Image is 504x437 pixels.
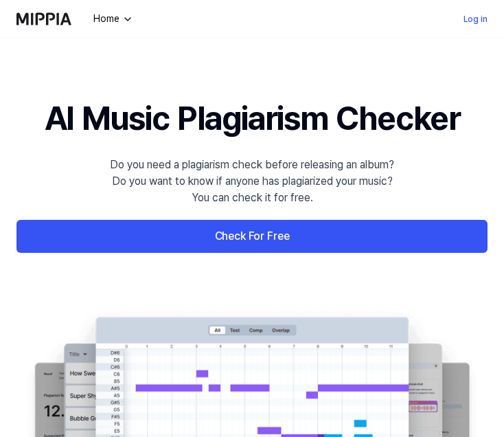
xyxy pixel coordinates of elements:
[45,93,460,143] h1: AI Music Plagiarism Checker
[91,12,122,26] div: Home
[16,220,488,253] a: Check For Free
[110,157,394,206] div: Do you need a plagiarism check before releasing an album? Do you want to know if anyone has plagi...
[122,14,133,25] img: down
[91,12,133,26] button: Home
[463,11,488,27] a: Log in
